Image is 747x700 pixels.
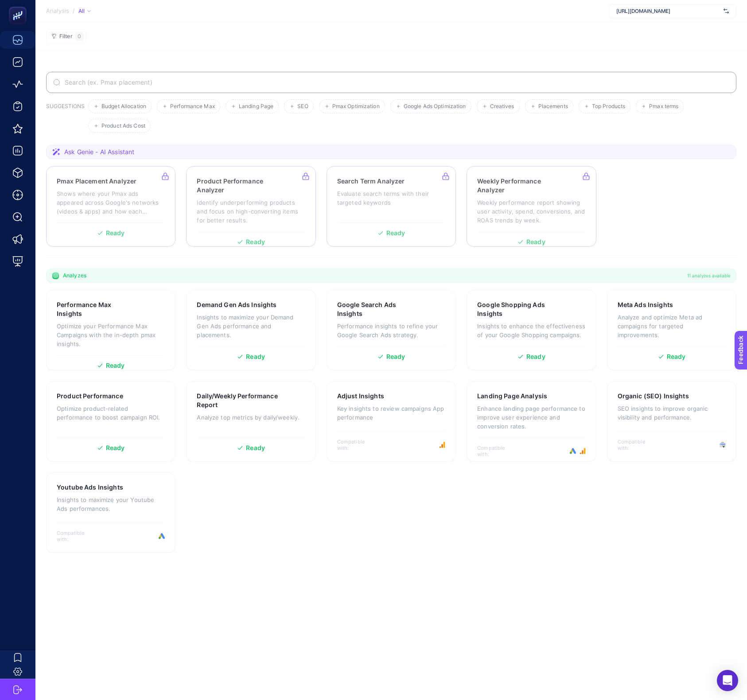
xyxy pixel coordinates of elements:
[477,445,517,457] span: Compatible with:
[477,322,585,339] p: Insights to enhance the effectiveness of your Google Shopping campaigns.
[63,272,86,279] span: Analyzes
[618,404,726,422] p: SEO insights to improve organic visibility and performance.
[106,445,125,451] span: Ready
[337,322,445,339] p: Performance insights to refine your Google Search Ads strategy.
[327,166,456,247] a: Search Term AnalyzerEvaluate search terms with their targeted keywordsReady
[246,445,265,451] span: Ready
[46,166,175,247] a: Pmax Placement AnalyzerShows where your Pmax ads appeared across Google's networks (videos & apps...
[46,472,175,553] a: Youtube Ads InsightsInsights to maximize your Youtube Ads performances.Compatible with:
[724,7,729,16] img: svg%3e
[467,381,596,462] a: Landing Page AnalysisEnhance landing page performance to improve user experience and conversion r...
[197,300,276,309] h3: Demand Gen Ads Insights
[57,483,123,492] h3: Youtube Ads Insights
[59,33,72,40] span: Filter
[538,103,568,110] span: Placements
[467,166,596,247] a: Weekly Performance AnalyzerWeekly performance report showing user activity, spend, conversions, a...
[101,123,145,129] span: Product Ads Cost
[64,148,134,156] span: Ask Genie - AI Assistant
[687,272,731,279] span: 11 analyzes available
[618,392,689,401] h3: Organic (SEO) Insights
[607,381,736,462] a: Organic (SEO) InsightsSEO insights to improve organic visibility and performance.Compatible with:
[186,290,315,370] a: Demand Gen Ads InsightsInsights to maximize your Demand Gen Ads performance and placements.Ready
[186,381,315,462] a: Daily/Weekly Performance ReportAnalyze top metrics by daily/weekly.Ready
[239,103,273,110] span: Landing Page
[327,290,456,370] a: Google Search Ads InsightsPerformance insights to refine your Google Search Ads strategy.Ready
[404,103,466,110] span: Google Ads Optimization
[57,530,97,542] span: Compatible with:
[101,103,146,110] span: Budget Allocation
[717,670,738,691] div: Open Intercom Messenger
[490,103,514,110] span: Creatives
[57,392,123,401] h3: Product Performance
[477,300,558,318] h3: Google Shopping Ads Insights
[667,354,686,360] span: Ready
[46,381,175,462] a: Product PerformanceOptimize product-related performance to boost campaign ROI.Ready
[197,392,278,409] h3: Daily/Weekly Performance Report
[337,300,417,318] h3: Google Search Ads Insights
[46,290,175,370] a: Performance Max InsightsOptimize your Performance Max Campaigns with the in-depth pmax insights.R...
[73,7,75,14] span: /
[78,8,91,15] div: All
[57,495,165,513] p: Insights to maximize your Youtube Ads performances.
[607,290,736,370] a: Meta Ads InsightsAnalyze and optimize Meta ad campaigns for targeted improvements.Ready
[297,103,308,110] span: SEO
[618,300,673,309] h3: Meta Ads Insights
[649,103,678,110] span: Pmax terms
[197,413,305,422] p: Analyze top metrics by daily/weekly.
[46,103,85,133] h3: SUGGESTIONS
[46,29,86,43] button: Filter0
[477,392,547,401] h3: Landing Page Analysis
[526,354,545,360] span: Ready
[386,354,405,360] span: Ready
[186,166,315,247] a: Product Performance AnalyzerIdentify underperforming products and focus on high-converting items ...
[63,79,729,86] input: Search
[337,439,377,451] span: Compatible with:
[78,33,81,40] span: 0
[337,392,384,401] h3: Adjust Insights
[337,404,445,422] p: Key insights to review campaigns App performance
[5,3,34,10] span: Feedback
[618,313,726,339] p: Analyze and optimize Meta ad campaigns for targeted improvements.
[327,381,456,462] a: Adjust InsightsKey insights to review campaigns App performanceCompatible with:
[618,439,658,451] span: Compatible with:
[170,103,215,110] span: Performance Max
[246,354,265,360] span: Ready
[57,404,165,422] p: Optimize product-related performance to boost campaign ROI.
[46,8,69,15] span: Analysis
[616,8,720,15] span: [URL][DOMAIN_NAME]
[57,322,165,348] p: Optimize your Performance Max Campaigns with the in-depth pmax insights.
[57,300,137,318] h3: Performance Max Insights
[467,290,596,370] a: Google Shopping Ads InsightsInsights to enhance the effectiveness of your Google Shopping campaig...
[592,103,625,110] span: Top Products
[332,103,380,110] span: Pmax Optimization
[106,362,125,369] span: Ready
[197,313,305,339] p: Insights to maximize your Demand Gen Ads performance and placements.
[477,404,585,431] p: Enhance landing page performance to improve user experience and conversion rates.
